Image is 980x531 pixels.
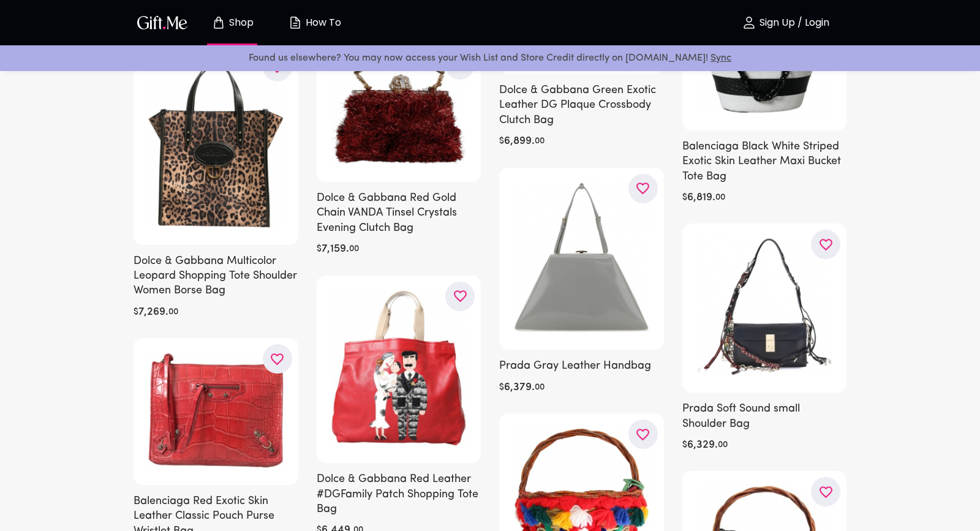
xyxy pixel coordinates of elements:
[499,359,664,374] h6: Prada Gray Leather Handbag
[281,3,348,42] button: How To
[198,3,266,42] button: Store page
[682,402,847,432] h6: Prada Soft Sound small Shoulder Bag
[134,15,191,30] button: GiftMe Logo
[226,18,254,28] p: Shop
[499,83,664,128] h6: Dolce & Gabbana Green Exotic Leather DG Plaque Crossbody Clutch Bag
[499,380,504,395] h6: $
[134,305,138,320] h6: $
[687,190,715,205] h6: 6,819 .
[682,190,687,205] h6: $
[504,380,535,395] h6: 6,379 .
[134,254,298,299] h6: Dolce & Gabbana Multicolor Leopard Shopping Tote Shoulder Women Borse Bag
[695,236,835,378] img: Prada Soft Sound small Shoulder Bag
[168,305,178,320] h6: 00
[135,13,190,31] img: GiftMe Logo
[682,140,847,184] h6: Balenciaga Black White Striped Exotic Skin Leather Maxi Bucket Tote Bag
[499,134,504,149] h6: $
[715,190,725,205] h6: 00
[322,242,349,257] h6: 7,159 .
[288,15,303,30] img: how-to.svg
[535,380,545,395] h6: 00
[724,3,846,42] button: Sign Up / Login
[349,242,359,257] h6: 00
[535,134,545,149] h6: 00
[317,472,481,517] h6: Dolce & Gabbana Red Leather #DGFamily Patch Shopping Tote Bag
[10,50,970,66] p: Found us elsewhere? You may now access your Wish List and Store Credit directly on [DOMAIN_NAME]!
[303,18,341,28] p: How To
[146,58,286,230] img: Dolce & Gabbana Multicolor Leopard Shopping Tote Shoulder Women Borse Bag
[511,180,652,336] img: Prada Gray Leather Handbag
[138,305,168,320] h6: 7,269 .
[329,288,469,449] img: Dolce & Gabbana Red Leather #DGFamily Patch Shopping Tote Bag
[146,350,286,470] img: Balenciaga Red Exotic Skin Leather Classic Pouch Purse Wristlet Bag
[329,56,469,167] img: Dolce & Gabbana Red Gold Chain VANDA Tinsel Crystals Evening Clutch Bag
[317,191,481,236] h6: Dolce & Gabbana Red Gold Chain VANDA Tinsel Crystals Evening Clutch Bag
[710,53,731,63] a: Sync
[317,242,322,257] h6: $
[756,18,829,28] p: Sign Up / Login
[687,438,718,453] h6: 6,329 .
[504,134,535,149] h6: 6,899 .
[718,438,728,453] h6: 00
[682,438,687,453] h6: $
